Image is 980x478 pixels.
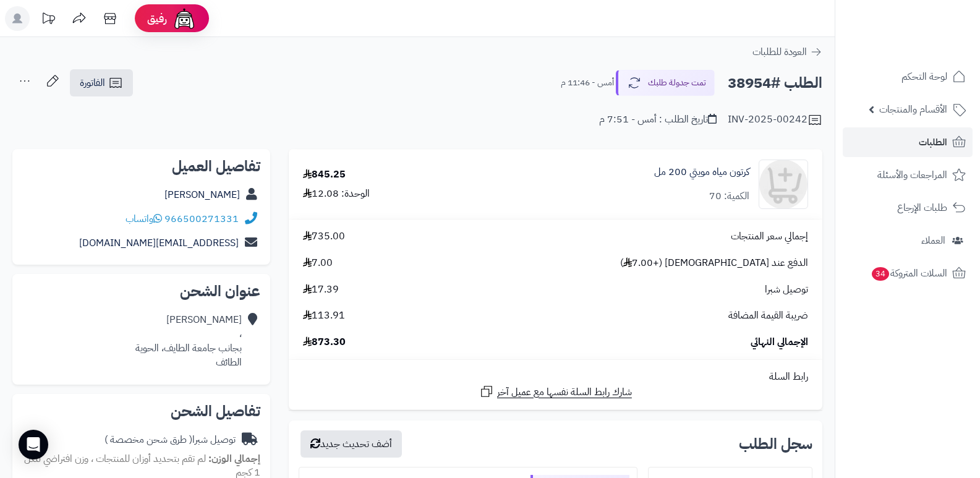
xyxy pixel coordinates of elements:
span: الإجمالي النهائي [751,335,808,349]
h2: تفاصيل الشحن [22,404,260,419]
span: ضريبة القيمة المضافة [728,309,808,323]
a: الفاتورة [70,69,133,96]
button: أضف تحديث جديد [300,430,402,458]
span: الأقسام والمنتجات [879,101,947,118]
div: Open Intercom Messenger [19,430,48,459]
span: 34 [872,267,889,281]
a: واتساب [126,211,162,226]
div: الوحدة: 12.08 [303,187,370,201]
a: 966500271331 [164,211,239,226]
span: رفيق [147,11,167,26]
h2: تفاصيل العميل [22,159,260,174]
span: توصيل شبرا [765,283,808,297]
div: تاريخ الطلب : أمس - 7:51 م [599,113,717,127]
div: [PERSON_NAME] ، بجانب جامعة الطايف، الحوية الطائف [135,313,242,369]
span: 735.00 [303,229,345,244]
span: الطلبات [919,134,947,151]
a: [PERSON_NAME] [164,187,240,202]
span: إجمالي سعر المنتجات [731,229,808,244]
a: لوحة التحكم [843,62,973,92]
span: شارك رابط السلة نفسها مع عميل آخر [497,385,632,399]
a: العملاء [843,226,973,255]
span: المراجعات والأسئلة [877,166,947,184]
a: طلبات الإرجاع [843,193,973,223]
button: تمت جدولة طلبك [616,70,715,96]
h2: الطلب #38954 [728,70,822,96]
a: كرتون مياه مويتي 200 مل [654,165,749,179]
span: الفاتورة [80,75,105,90]
a: السلات المتروكة34 [843,258,973,288]
span: طلبات الإرجاع [897,199,947,216]
h2: عنوان الشحن [22,284,260,299]
span: لوحة التحكم [901,68,947,85]
span: ( طرق شحن مخصصة ) [104,432,192,447]
span: 113.91 [303,309,345,323]
a: تحديثات المنصة [33,6,64,34]
a: الطلبات [843,127,973,157]
strong: إجمالي الوزن: [208,451,260,466]
h3: سجل الطلب [739,437,812,451]
img: ai-face.png [172,6,197,31]
a: العودة للطلبات [752,45,822,59]
span: السلات المتروكة [871,265,947,282]
div: رابط السلة [294,370,817,384]
span: العملاء [921,232,945,249]
div: 845.25 [303,168,346,182]
span: العودة للطلبات [752,45,807,59]
a: شارك رابط السلة نفسها مع عميل آخر [479,384,632,399]
img: no_image-90x90.png [759,160,807,209]
div: الكمية: 70 [709,189,749,203]
span: 17.39 [303,283,339,297]
a: [EMAIL_ADDRESS][DOMAIN_NAME] [79,236,239,250]
span: الدفع عند [DEMOGRAPHIC_DATA] (+7.00 ) [620,256,808,270]
span: 873.30 [303,335,346,349]
div: توصيل شبرا [104,433,236,447]
span: 7.00 [303,256,333,270]
div: INV-2025-00242 [728,113,822,127]
a: المراجعات والأسئلة [843,160,973,190]
small: أمس - 11:46 م [561,77,614,89]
